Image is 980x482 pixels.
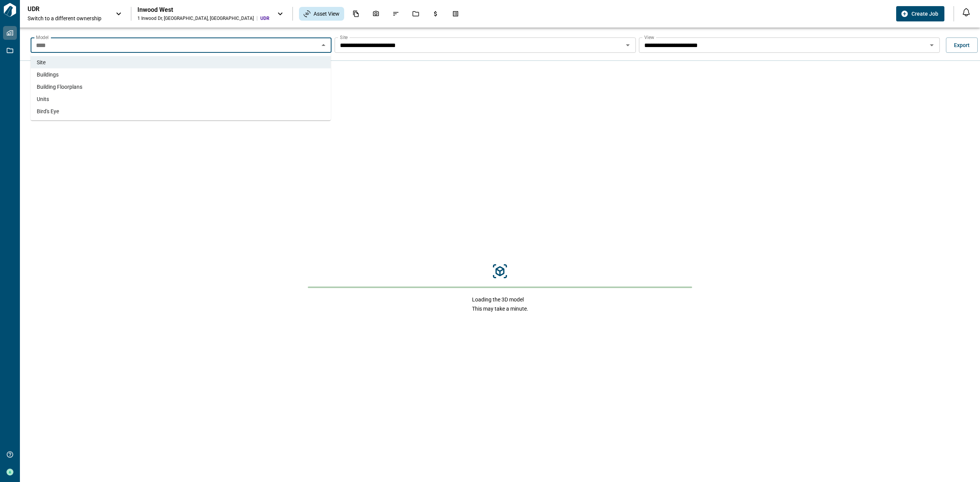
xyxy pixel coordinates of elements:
[622,40,633,50] button: Open
[388,7,404,20] div: Issues & Info
[472,296,528,303] span: Loading the 3D model
[37,59,46,66] span: Site
[946,37,978,53] button: Export
[960,6,972,18] button: Open notification feed
[340,34,348,41] label: Site
[28,5,96,13] p: UDR
[314,10,340,18] span: Asset View
[644,34,654,41] label: View
[911,10,938,18] span: Create Job
[954,41,970,49] span: Export
[260,15,269,21] span: UDR
[137,6,269,14] div: Inwood West
[472,305,528,313] span: This may take a minute.
[318,40,329,50] button: Close
[448,7,464,20] div: Takeoff Center
[28,15,108,22] span: Switch to a different ownership
[926,40,937,50] button: Open
[36,34,49,41] label: Model
[37,83,82,91] span: Building Floorplans
[348,7,364,20] div: Documents
[137,15,254,21] div: 1 Inwood Dr , [GEOGRAPHIC_DATA] , [GEOGRAPHIC_DATA]
[368,7,384,20] div: Photos
[299,7,344,21] div: Asset View
[408,7,424,20] div: Jobs
[37,71,59,78] span: Buildings
[37,95,49,103] span: Units
[428,7,444,20] div: Budgets
[896,6,944,21] button: Create Job
[37,107,59,115] span: Bird's Eye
